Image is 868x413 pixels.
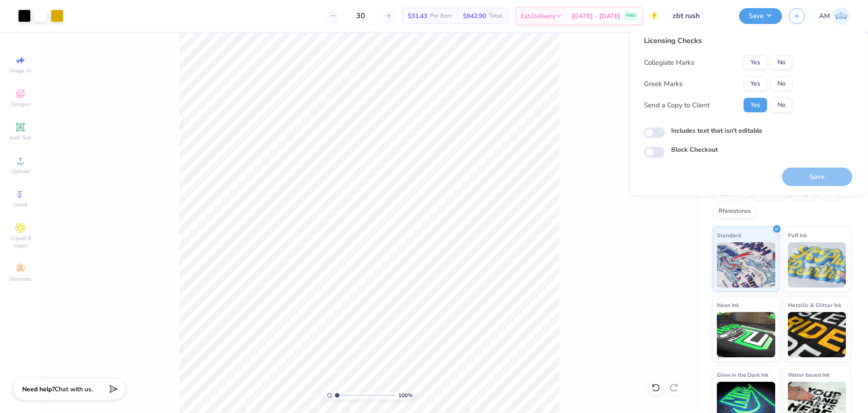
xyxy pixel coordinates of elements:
span: Chat with us. [55,385,93,394]
span: $942.90 [463,11,486,21]
div: Send a Copy to Client [644,100,710,110]
button: No [771,55,792,70]
span: Per Item [430,11,452,21]
span: FREE [626,13,635,19]
div: Collegiate Marks [644,58,694,68]
img: Puff Ink [788,242,846,288]
span: Add Text [10,134,31,141]
span: Metallic & Glitter Ink [788,300,841,310]
button: Yes [744,55,767,70]
img: Neon Ink [717,312,775,357]
button: No [771,77,792,91]
img: Arvi Mikhail Parcero [832,7,850,25]
span: Designs [10,101,30,108]
span: Est. Delivery [521,11,555,21]
img: Metallic & Glitter Ink [788,312,846,357]
span: Puff Ink [788,231,807,240]
div: Licensing Checks [644,35,792,46]
span: $31.43 [408,11,427,21]
img: Standard [717,242,775,288]
div: Rhinestones [713,205,757,218]
div: Greek Marks [644,79,682,89]
strong: Need help? [22,385,55,394]
label: Block Checkout [671,145,718,154]
span: Neon Ink [717,300,739,310]
button: Yes [744,77,767,91]
span: Decorate [10,275,31,283]
label: Includes text that isn't editable [671,126,763,135]
span: Total [489,11,502,21]
input: Untitled Design [666,7,732,25]
span: AM [819,11,830,21]
input: – – [343,8,378,24]
span: Image AI [10,67,31,74]
span: Water based Ink [788,370,830,379]
button: Save [739,8,782,24]
span: Upload [11,168,29,175]
button: Yes [744,98,767,112]
span: Glow in the Dark Ink [717,370,768,379]
span: 100 % [398,391,413,399]
span: Clipart & logos [5,235,36,249]
button: No [771,98,792,112]
span: Greek [14,201,28,208]
a: AM [819,7,850,25]
span: [DATE] - [DATE] [572,11,620,21]
span: Standard [717,231,741,240]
